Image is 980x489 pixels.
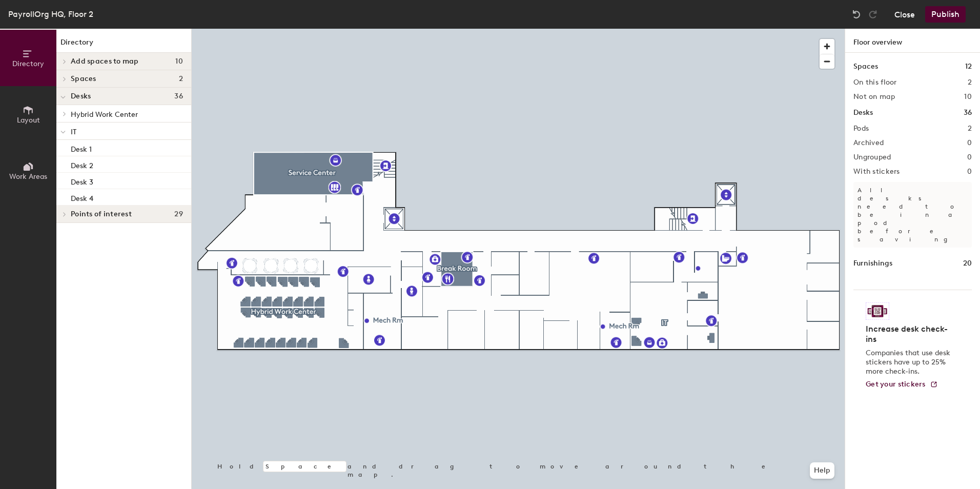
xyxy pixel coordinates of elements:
span: 36 [174,92,183,100]
span: Work Areas [9,172,47,181]
span: Hybrid Work Center [71,110,138,119]
h2: With stickers [853,168,900,176]
button: Close [894,6,915,23]
h2: Archived [853,139,884,147]
span: 29 [174,210,183,218]
h1: Directory [56,37,191,53]
button: Help [810,462,834,479]
div: PayrollOrg HQ, Floor 2 [8,8,93,21]
span: Add spaces to map [71,57,139,66]
p: Desk 4 [71,191,93,203]
img: Undo [851,9,862,19]
h2: 2 [968,125,972,133]
img: Sticker logo [866,302,889,320]
button: Publish [925,6,966,23]
p: Desk 3 [71,175,93,187]
h2: Ungrouped [853,153,891,161]
p: Desk 1 [71,142,92,154]
h1: Spaces [853,61,878,72]
span: Layout [17,116,40,125]
h2: 10 [964,93,972,101]
span: IT [71,128,76,136]
span: Desks [71,92,91,100]
p: Desk 2 [71,158,93,170]
h2: Pods [853,125,869,133]
span: Directory [12,59,44,68]
h4: Increase desk check-ins [866,324,953,344]
p: All desks need to be in a pod before saving [853,182,972,248]
h1: Furnishings [853,258,892,269]
h2: 0 [967,139,972,147]
h2: 0 [967,168,972,176]
h2: On this floor [853,78,897,87]
h1: 36 [964,107,972,118]
span: Get your stickers [866,380,926,389]
a: Get your stickers [866,380,938,389]
span: 10 [175,57,183,66]
h2: 0 [967,153,972,161]
h1: 20 [963,258,972,269]
h1: Desks [853,107,873,118]
span: Points of interest [71,210,132,218]
h2: Not on map [853,93,895,101]
span: Spaces [71,75,96,83]
h2: 2 [968,78,972,87]
span: 2 [179,75,183,83]
h1: 12 [965,61,972,72]
img: Redo [868,9,878,19]
h1: Floor overview [845,29,980,53]
p: Companies that use desk stickers have up to 25% more check-ins. [866,349,953,376]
